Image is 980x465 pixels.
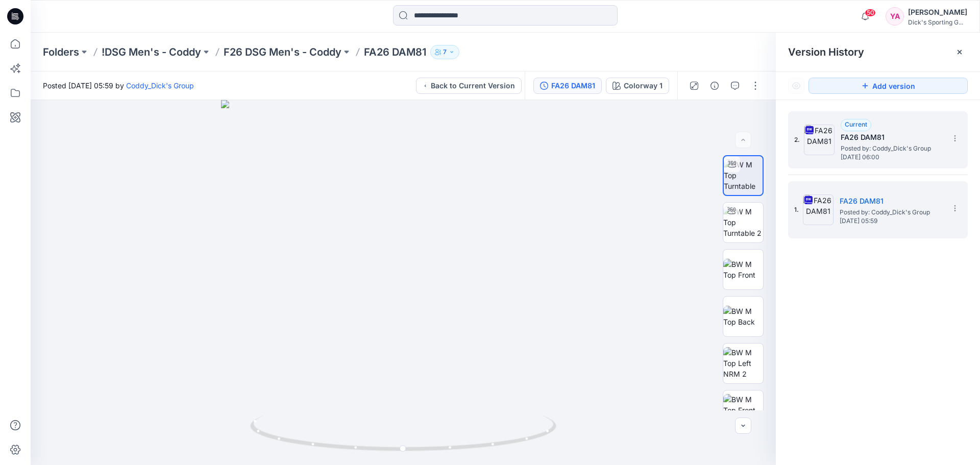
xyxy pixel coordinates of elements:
button: Colorway 1 [606,78,669,94]
span: [DATE] 05:59 [840,217,942,225]
span: Version History [788,46,864,58]
img: BW M Top Front [723,259,763,280]
span: 2. [794,135,800,144]
div: YA [886,7,904,26]
button: FA26 DAM81 [533,78,602,94]
p: 7 [443,46,447,58]
div: FA26 DAM81 [551,80,595,91]
img: BW M Top Turntable 2 [723,206,763,238]
span: [DATE] 06:00 [841,154,943,161]
span: 1. [794,205,799,214]
a: Folders [43,45,79,59]
a: Coddy_Dick's Group [126,81,194,90]
span: Posted by: Coddy_Dick's Group [841,143,943,154]
span: Posted [DATE] 05:59 by [43,80,194,91]
span: 50 [865,9,876,17]
button: Details [706,78,723,94]
div: Colorway 1 [624,80,663,91]
button: Back to Current Version [416,78,522,94]
img: BW M Top Back [723,306,763,327]
a: F26 DSG Men's - Coddy [224,45,341,59]
button: Close [955,48,964,56]
span: Posted by: Coddy_Dick's Group [840,207,942,217]
button: 7 [430,45,459,59]
img: FA26 DAM81 [803,194,834,225]
span: Current [845,120,867,128]
p: FA26 DAM81 [364,45,426,59]
button: Show Hidden Versions [788,78,804,94]
h5: FA26 DAM81 [841,131,943,143]
img: BW M Top Left NRM 2 [723,347,763,379]
button: Add version [808,78,968,94]
img: FA26 DAM81 [804,125,835,155]
h5: FA26 DAM81 [840,195,942,207]
div: [PERSON_NAME] [908,6,967,18]
div: Dick's Sporting G... [908,18,967,26]
img: BW M Top Turntable [724,159,763,191]
a: !DSG Men's - Coddy [102,45,201,59]
img: BW M Top Front Chest [723,394,763,426]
